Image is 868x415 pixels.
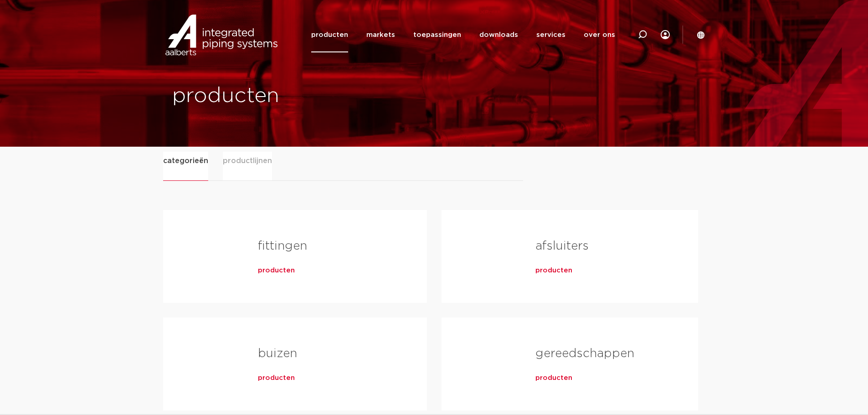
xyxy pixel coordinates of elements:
a: buizen [258,348,297,359]
a: producten [258,266,295,275]
a: producten [311,17,348,52]
h1: producten [172,82,430,111]
a: markets [366,17,395,52]
a: toepassingen [413,17,461,52]
a: fittingen [258,240,307,252]
a: downloads [479,17,518,52]
a: producten [535,374,572,383]
span: categorieën [163,152,208,170]
a: producten [258,374,295,383]
a: services [536,17,565,52]
a: gereedschappen [535,348,634,359]
nav: Menu [311,17,615,52]
span: productlijnen [223,152,272,170]
a: producten [535,266,572,275]
a: afsluiters [535,240,589,252]
a: over ons [584,17,615,52]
